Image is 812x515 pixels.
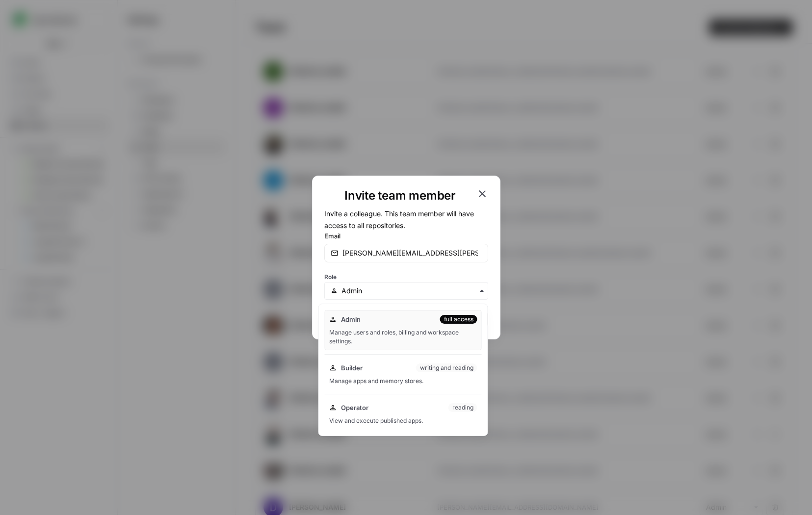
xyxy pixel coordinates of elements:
[324,188,476,204] h1: Invite team member
[341,363,363,373] span: Builder
[341,403,368,412] span: Operator
[448,403,477,412] div: reading
[329,416,477,425] div: View and execute published apps.
[329,328,477,346] div: Manage users and roles, billing and workspace settings.
[342,248,478,258] input: email@company.com
[416,363,477,372] div: writing and reading
[341,286,481,296] input: Admin
[324,209,474,230] span: Invite a colleague. This team member will have access to all repositories.
[329,377,477,386] div: Manage apps and memory stores.
[324,231,488,241] label: Email
[440,315,477,324] div: full access
[324,273,337,281] span: Role
[341,314,361,324] span: Admin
